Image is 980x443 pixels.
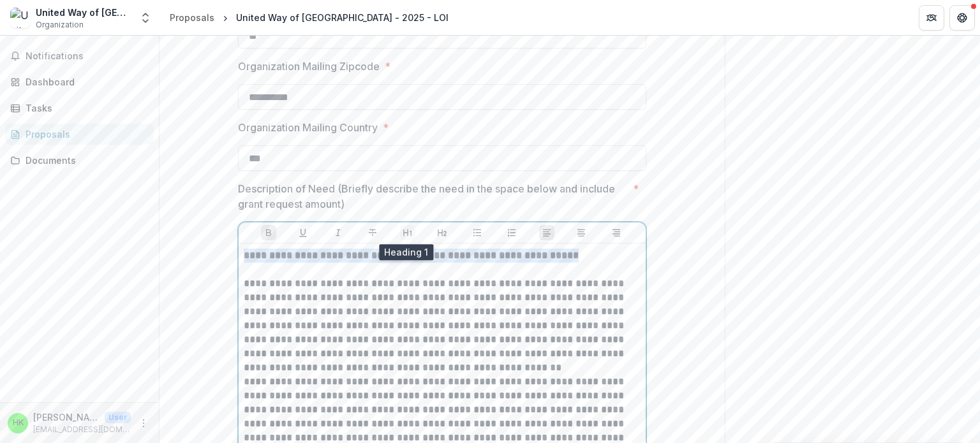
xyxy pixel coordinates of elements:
button: Open entity switcher [137,5,154,31]
a: Documents [5,150,154,171]
div: Dashboard [26,75,144,89]
button: Bold [261,225,276,240]
button: Bullet List [470,225,485,240]
div: Documents [26,154,144,167]
button: Get Help [949,5,975,31]
img: United Way of Greater Charlotte [10,8,31,28]
button: Heading 1 [400,225,415,240]
p: Organization Mailing Country [238,120,378,135]
p: Organization Mailing Zipcode [238,59,380,74]
button: Heading 2 [434,225,450,240]
button: Italicize [330,225,346,240]
button: Align Left [539,225,554,240]
div: Tasks [26,101,144,115]
a: Dashboard [5,71,154,92]
button: Partners [919,5,944,31]
button: Align Right [609,225,624,240]
button: Strike [365,225,380,240]
div: United Way of [GEOGRAPHIC_DATA] - 2025 - LOI [236,11,449,24]
a: Proposals [165,8,219,27]
div: Proposals [170,11,214,24]
p: [PERSON_NAME] [33,410,100,424]
span: Notifications [26,51,149,62]
p: Description of Need (Briefly describe the need in the space below and include grant request amount) [238,181,628,212]
div: Hanna Kirlin [13,419,24,427]
a: Tasks [5,98,154,119]
a: Proposals [5,124,154,145]
button: More [136,416,151,431]
span: Organization [36,19,84,31]
p: User [105,412,131,423]
button: Notifications [5,46,154,66]
div: United Way of [GEOGRAPHIC_DATA] [36,6,131,19]
button: Underline [295,225,311,240]
p: [EMAIL_ADDRESS][DOMAIN_NAME] [33,424,131,435]
div: Proposals [26,127,144,141]
button: Ordered List [504,225,519,240]
button: Align Center [574,225,589,240]
nav: breadcrumb [165,8,454,27]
